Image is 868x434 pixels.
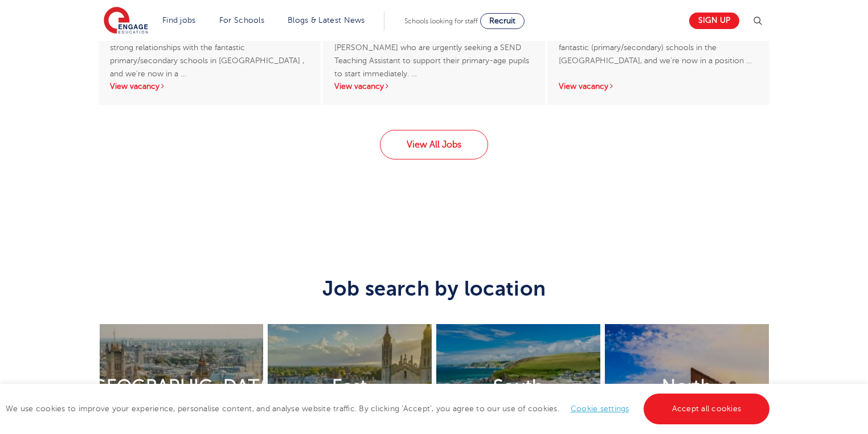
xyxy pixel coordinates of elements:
[493,375,543,399] h2: South
[334,2,534,67] p: SEND Teaching Assistant – [PERSON_NAME] am currently working with a lovely school in [PERSON_NAME...
[689,13,739,29] a: Sign up
[380,130,488,159] a: View All Jobs
[97,254,771,301] h3: Job search by location
[162,16,196,24] a: Find jobs
[480,13,525,29] a: Recruit
[288,16,365,24] a: Blogs & Latest News
[662,375,711,399] h2: North
[571,404,629,413] a: Cookie settings
[404,17,478,25] span: Schools looking for staff
[489,17,515,25] span: Recruit
[87,375,275,399] h2: [GEOGRAPHIC_DATA]
[644,394,770,424] a: Accept all cookies
[110,2,309,67] p: Guaranteed Supply Teacher roles available inTower Hamlets At [GEOGRAPHIC_DATA], we’ve built up st...
[219,16,264,24] a: For Schools
[6,404,772,413] span: We use cookies to improve your experience, personalise content, and analyse website traffic. By c...
[110,82,166,91] a: View vacancy
[559,82,615,91] a: View vacancy
[334,82,390,91] a: View vacancy
[104,7,148,35] img: Engage Education
[332,375,367,399] h2: East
